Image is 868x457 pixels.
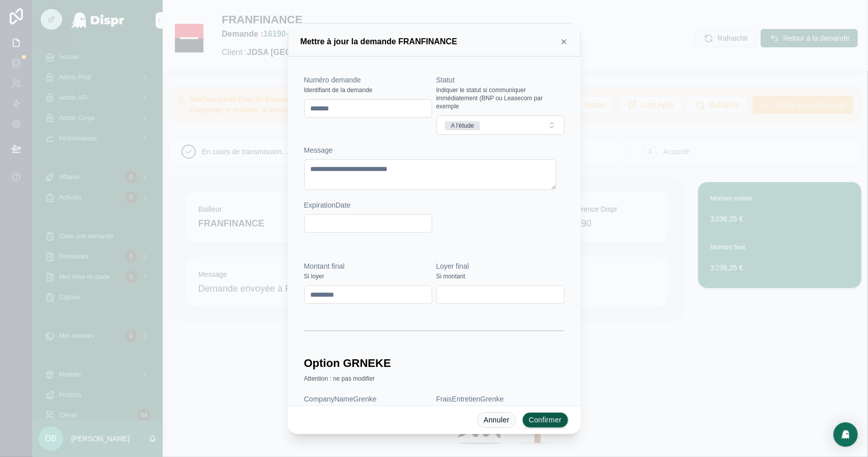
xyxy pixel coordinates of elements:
span: FraisEntretienGrenke [436,395,504,403]
div: Open Intercom Messenger [833,422,858,447]
span: Indiquer le statut si communiquer immédiatement (BNP ou Leasecom par exemple [436,86,564,110]
span: Attention : ne pas modifier [304,375,375,383]
span: Montant final [304,262,345,270]
button: Confirmer [522,412,568,429]
span: Si loyer [304,272,324,280]
span: Statut [436,76,455,84]
button: Select Button [436,116,564,135]
h1: Option GRNEKE [304,356,391,372]
div: A l'étude [451,121,474,130]
button: Annuler [477,412,516,429]
span: Message [304,146,333,154]
span: ExpirationDate [304,201,351,209]
span: Identifiant de la demande [304,86,373,94]
span: Si montant [436,272,465,280]
span: Loyer final [436,262,469,270]
span: CompanyNameGrenke [304,395,377,403]
span: Numéro demande [304,76,361,84]
h3: Mettre à jour la demande FRANFINANCE [301,36,457,48]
